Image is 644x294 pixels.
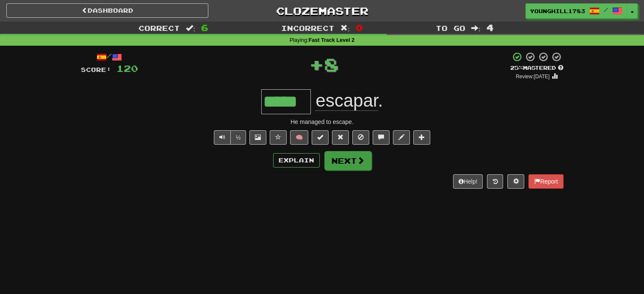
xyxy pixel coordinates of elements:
[530,7,585,15] span: YoungHill1783
[352,130,369,145] button: Ignore sentence (alt+i)
[525,3,627,19] a: YoungHill1783 /
[81,52,138,62] div: /
[436,24,465,32] span: To go
[116,63,138,74] span: 120
[214,130,231,145] button: Play sentence audio (ctl+space)
[332,130,349,145] button: Reset to 0% Mastered (alt+r)
[510,64,564,72] div: Mastered
[471,25,481,32] span: :
[324,54,339,75] span: 8
[516,74,550,80] small: Review: [DATE]
[6,3,208,18] a: Dashboard
[230,130,246,145] button: ½
[270,130,287,145] button: Favorite sentence (alt+f)
[201,22,208,33] span: 6
[340,25,350,32] span: :
[186,25,195,32] span: :
[309,37,355,43] strong: Fast Track Level 2
[356,22,363,33] span: 0
[138,24,180,32] span: Correct
[315,91,378,111] span: escapar
[604,7,608,13] span: /
[312,130,329,145] button: Set this sentence to 100% Mastered (alt+m)
[311,91,383,111] span: .
[281,24,334,32] span: Incorrect
[290,130,308,145] button: 🧠
[528,174,563,189] button: Report
[453,174,483,189] button: Help!
[249,130,266,145] button: Show image (alt+x)
[486,22,494,33] span: 4
[487,174,503,189] button: Round history (alt+y)
[273,153,320,168] button: Explain
[221,3,423,18] a: Clozemaster
[212,130,246,145] div: Text-to-speech controls
[81,118,564,126] div: He managed to escape.
[393,130,410,145] button: Edit sentence (alt+d)
[373,130,390,145] button: Discuss sentence (alt+u)
[510,64,523,71] span: 25 %
[413,130,430,145] button: Add to collection (alt+a)
[309,52,324,77] span: +
[324,151,372,170] button: Next
[81,66,111,73] span: Score:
